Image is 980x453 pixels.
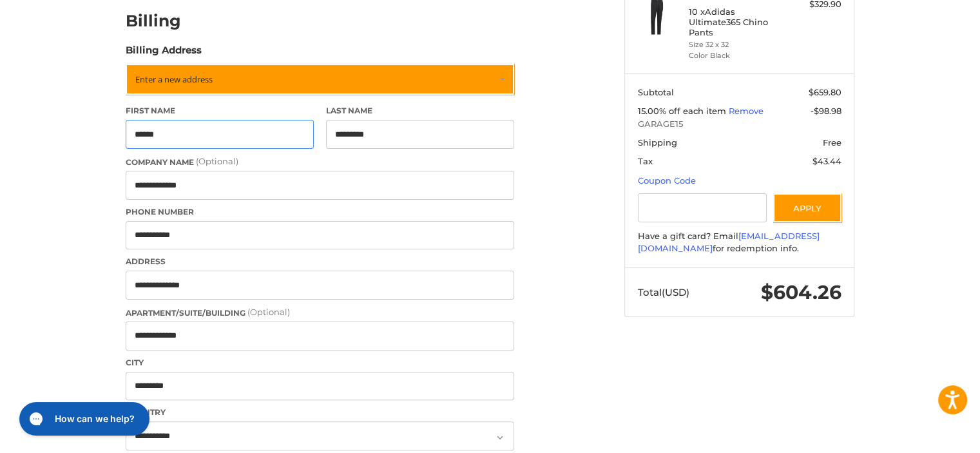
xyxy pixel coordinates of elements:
label: Phone Number [126,206,514,218]
a: Coupon Code [638,175,696,186]
label: Country [126,407,514,418]
span: $604.26 [761,280,841,304]
label: Apartment/Suite/Building [126,306,514,319]
label: City [126,357,514,369]
span: Tax [638,156,653,166]
h2: Billing [126,11,201,31]
span: Total (USD) [638,286,689,298]
a: Remove [729,106,764,116]
span: 15.00% off each item [638,106,729,116]
button: Apply [773,193,841,222]
input: Gift Certificate or Coupon Code [638,193,767,222]
label: First Name [126,105,314,117]
div: Have a gift card? Email for redemption info. [638,230,841,255]
iframe: Gorgias live chat messenger [13,398,153,440]
span: $43.44 [812,156,841,166]
label: Last Name [326,105,514,117]
span: GARAGE15 [638,118,841,131]
small: (Optional) [247,307,290,317]
span: Enter a new address [135,73,213,85]
span: Shipping [638,137,677,148]
label: Address [126,256,514,267]
small: (Optional) [196,156,238,166]
span: Subtotal [638,87,674,97]
a: Enter or select a different address [126,64,514,95]
legend: Billing Address [126,43,202,64]
span: -$98.98 [811,106,841,116]
h4: 10 x Adidas Ultimate365 Chino Pants [689,6,787,38]
li: Size 32 x 32 [689,39,787,50]
span: $659.80 [809,87,841,97]
span: Free [823,137,841,148]
label: Company Name [126,155,514,168]
li: Color Black [689,50,787,61]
